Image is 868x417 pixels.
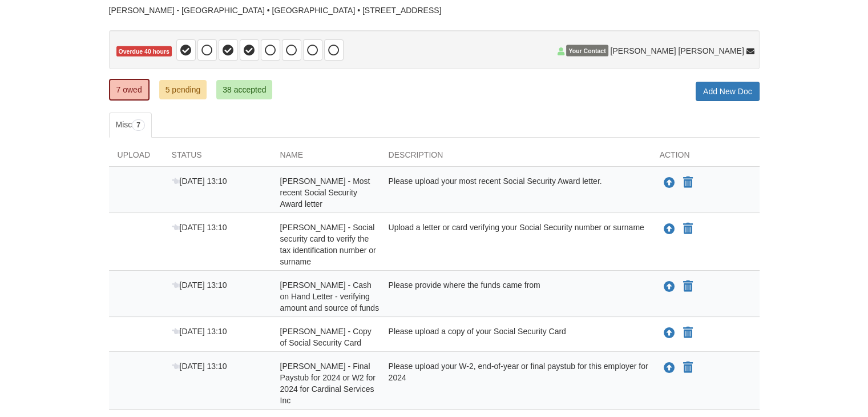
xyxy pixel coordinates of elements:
[380,360,651,406] div: Please upload your W-2, end-of-year or final paystub for this employer for 2024
[663,360,676,375] button: Upload Breanna Creekmore - Final Paystub for 2024 or W2 for 2024 for Cardinal Services Inc
[109,149,163,166] div: Upload
[280,327,372,347] span: [PERSON_NAME] - Copy of Social Security Card
[280,223,376,266] span: [PERSON_NAME] - Social security card to verify the tax identification number or surname
[116,46,172,57] span: Overdue 40 hours
[172,327,227,336] span: [DATE] 13:10
[159,80,207,99] a: 5 pending
[663,279,676,294] button: Upload Breanna Creekmore - Cash on Hand Letter - verifying amount and source of funds
[651,149,760,166] div: Action
[380,279,651,314] div: Please provide where the funds came from
[280,280,380,312] span: [PERSON_NAME] - Cash on Hand Letter - verifying amount and source of funds
[172,223,227,232] span: [DATE] 13:10
[172,362,227,371] span: [DATE] 13:10
[663,326,676,340] button: Upload Breanna Creekmore - Copy of Social Security Card
[172,177,227,186] span: [DATE] 13:10
[132,119,145,131] span: 7
[216,80,272,99] a: 38 accepted
[610,45,744,57] span: [PERSON_NAME] [PERSON_NAME]
[380,326,651,348] div: Please upload a copy of your Social Security Card
[380,222,651,267] div: Upload a letter or card verifying your Social Security number or surname
[380,149,651,166] div: Description
[280,177,370,209] span: [PERSON_NAME] - Most recent Social Security Award letter
[682,280,694,294] button: Declare Breanna Creekmore - Cash on Hand Letter - verifying amount and source of funds not applic...
[380,175,651,210] div: Please upload your most recent Social Security Award letter.
[172,280,227,290] span: [DATE] 13:10
[682,361,694,375] button: Declare Breanna Creekmore - Final Paystub for 2024 or W2 for 2024 for Cardinal Services Inc not a...
[566,45,608,57] span: Your Contact
[663,175,676,190] button: Upload Bradley Lmep - Most recent Social Security Award letter
[109,79,150,101] a: 7 owed
[696,82,760,101] a: Add New Doc
[682,222,694,236] button: Declare Bradley Lmep - Social security card to verify the tax identification number or surname no...
[682,326,694,340] button: Declare Breanna Creekmore - Copy of Social Security Card not applicable
[109,113,152,138] a: Misc
[682,176,694,190] button: Declare Bradley Lmep - Most recent Social Security Award letter not applicable
[280,362,376,405] span: [PERSON_NAME] - Final Paystub for 2024 or W2 for 2024 for Cardinal Services Inc
[109,6,760,15] div: [PERSON_NAME] - [GEOGRAPHIC_DATA] • [GEOGRAPHIC_DATA] • [STREET_ADDRESS]
[163,149,272,166] div: Status
[663,222,676,236] button: Upload Bradley Lmep - Social security card to verify the tax identification number or surname
[272,149,380,166] div: Name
